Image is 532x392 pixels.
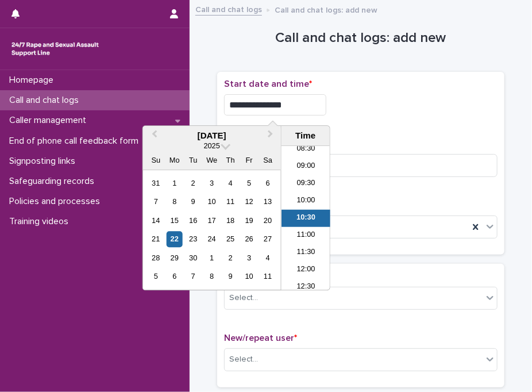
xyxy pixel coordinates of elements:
[195,2,262,16] a: Call and chat logs
[263,127,281,145] button: Next Month
[204,213,219,228] div: Choose Wednesday, September 17th, 2025
[204,194,219,210] div: Choose Wednesday, September 10th, 2025
[186,213,201,228] div: Choose Tuesday, September 16th, 2025
[241,213,257,228] div: Choose Friday, September 19th, 2025
[148,250,164,266] div: Choose Sunday, September 28th, 2025
[5,136,148,147] p: End of phone call feedback form
[5,115,95,126] p: Caller management
[241,194,257,210] div: Choose Friday, September 12th, 2025
[148,153,164,168] div: Su
[148,213,164,228] div: Choose Sunday, September 14th, 2025
[282,227,330,244] li: 11:00
[282,279,330,296] li: 12:30
[144,127,163,145] button: Previous Month
[186,175,201,191] div: Choose Tuesday, September 2nd, 2025
[223,232,238,247] div: Choose Thursday, September 25th, 2025
[224,333,297,343] span: New/repeat user
[9,37,101,60] img: rhQMoQhaT3yELyF149Cw
[223,269,238,285] div: Choose Thursday, October 9th, 2025
[241,250,257,266] div: Choose Friday, October 3rd, 2025
[147,174,277,286] div: month 2025-09
[282,141,330,158] li: 08:30
[186,194,201,210] div: Choose Tuesday, September 9th, 2025
[229,353,258,366] div: Select...
[241,269,257,285] div: Choose Friday, October 10th, 2025
[5,216,78,227] p: Training videos
[204,175,219,191] div: Choose Wednesday, September 3rd, 2025
[167,250,182,266] div: Choose Monday, September 29th, 2025
[143,130,281,141] div: [DATE]
[260,269,276,285] div: Choose Saturday, October 11th, 2025
[223,175,238,191] div: Choose Thursday, September 4th, 2025
[167,153,182,168] div: Mo
[260,153,276,168] div: Sa
[224,79,312,89] span: Start date and time
[167,232,182,247] div: Choose Monday, September 22nd, 2025
[282,158,330,175] li: 09:00
[186,269,201,285] div: Choose Tuesday, October 7th, 2025
[260,194,276,210] div: Choose Saturday, September 13th, 2025
[223,194,238,210] div: Choose Thursday, September 11th, 2025
[282,210,330,227] li: 10:30
[204,269,219,285] div: Choose Wednesday, October 8th, 2025
[204,142,220,151] span: 2025
[260,213,276,228] div: Choose Saturday, September 20th, 2025
[260,175,276,191] div: Choose Saturday, September 6th, 2025
[148,269,164,285] div: Choose Sunday, October 5th, 2025
[167,269,182,285] div: Choose Monday, October 6th, 2025
[5,95,88,106] p: Call and chat logs
[204,153,219,168] div: We
[148,194,164,210] div: Choose Sunday, September 7th, 2025
[5,156,84,167] p: Signposting links
[275,3,377,16] p: Call and chat logs: add new
[186,232,201,247] div: Choose Tuesday, September 23rd, 2025
[282,244,330,262] li: 11:30
[223,153,238,168] div: Th
[223,213,238,228] div: Choose Thursday, September 18th, 2025
[241,175,257,191] div: Choose Friday, September 5th, 2025
[241,232,257,247] div: Choose Friday, September 26th, 2025
[167,194,182,210] div: Choose Monday, September 8th, 2025
[5,75,63,86] p: Homepage
[186,250,201,266] div: Choose Tuesday, September 30th, 2025
[282,193,330,210] li: 10:00
[282,175,330,193] li: 09:30
[241,153,257,168] div: Fr
[229,292,258,304] div: Select...
[148,232,164,247] div: Choose Sunday, September 21st, 2025
[186,153,201,168] div: Tu
[5,176,103,187] p: Safeguarding records
[284,130,327,141] div: Time
[167,175,182,191] div: Choose Monday, September 1st, 2025
[167,213,182,228] div: Choose Monday, September 15th, 2025
[204,250,219,266] div: Choose Wednesday, October 1st, 2025
[5,196,109,207] p: Policies and processes
[260,250,276,266] div: Choose Saturday, October 4th, 2025
[282,262,330,279] li: 12:00
[223,250,238,266] div: Choose Thursday, October 2nd, 2025
[148,175,164,191] div: Choose Sunday, August 31st, 2025
[217,30,504,47] h1: Call and chat logs: add new
[260,232,276,247] div: Choose Saturday, September 27th, 2025
[204,232,219,247] div: Choose Wednesday, September 24th, 2025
